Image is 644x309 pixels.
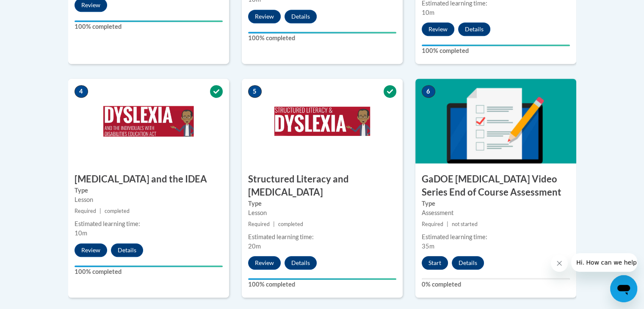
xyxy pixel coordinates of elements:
span: 10m [422,9,434,16]
iframe: Button to launch messaging window [610,275,637,302]
label: 100% completed [422,46,570,55]
label: 100% completed [75,267,223,276]
iframe: Message from company [571,253,637,272]
label: Type [248,199,396,208]
label: 100% completed [248,280,396,289]
div: Lesson [248,208,396,218]
span: | [447,221,448,227]
span: 4 [75,85,88,98]
label: 0% completed [422,280,570,289]
label: Type [422,199,570,208]
h3: Structured Literacy and [MEDICAL_DATA] [242,173,403,199]
span: 6 [422,85,435,98]
div: Your progress [248,32,396,33]
button: Details [111,243,143,257]
button: Review [248,10,281,23]
span: completed [278,221,303,227]
h3: GaDOE [MEDICAL_DATA] Video Series End of Course Assessment [415,173,576,199]
button: Review [422,22,454,36]
div: Assessment [422,208,570,218]
label: 100% completed [248,33,396,43]
div: Estimated learning time: [75,219,223,229]
div: Your progress [248,278,396,280]
img: Course Image [242,79,403,163]
span: Required [75,208,96,214]
button: Details [285,10,317,23]
button: Start [422,256,448,270]
span: 35m [422,243,434,250]
button: Details [458,22,490,36]
h3: [MEDICAL_DATA] and the IDEA [68,173,229,186]
span: completed [105,208,130,214]
label: 100% completed [75,22,223,31]
div: Your progress [75,20,223,22]
span: | [100,208,101,214]
label: Type [75,186,223,195]
img: Course Image [68,79,229,163]
button: Details [285,256,317,270]
span: 5 [248,85,262,98]
button: Review [75,243,107,257]
span: not started [452,221,478,227]
div: Lesson [75,195,223,204]
span: Required [422,221,443,227]
span: Hi. How can we help? [5,6,69,13]
span: 20m [248,243,261,250]
img: Course Image [415,79,576,163]
div: Estimated learning time: [248,232,396,242]
div: Estimated learning time: [422,232,570,242]
button: Details [452,256,484,270]
span: Required [248,221,270,227]
div: Your progress [422,44,570,46]
iframe: Close message [551,255,568,272]
button: Review [248,256,281,270]
div: Your progress [75,265,223,267]
span: | [273,221,275,227]
span: 10m [75,229,87,237]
